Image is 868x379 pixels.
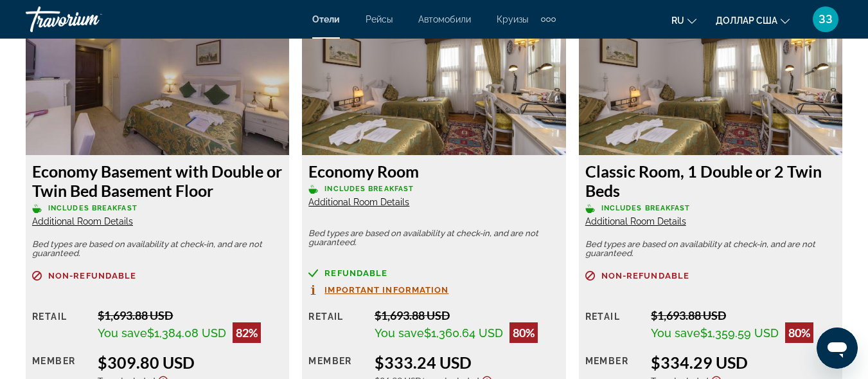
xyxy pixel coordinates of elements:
[541,9,556,30] button: Дополнительные элементы навигации
[671,11,696,30] button: Изменить язык
[424,326,503,340] span: $1,360.64 USD
[601,204,691,212] span: Includes Breakfast
[308,229,559,247] p: Bed types are based on availability at check-in, and are not guaranteed.
[716,11,790,30] button: Изменить валюту
[585,308,641,343] div: Retail
[785,322,813,343] div: 80%
[32,308,88,343] div: Retail
[809,6,842,33] button: Меню пользователя
[147,326,226,340] span: $1,384.08 USD
[585,240,836,258] p: Bed types are based on availability at check-in, and are not guaranteed.
[312,14,340,24] a: Отели
[324,269,387,277] span: Refundable
[375,326,424,340] span: You save
[324,185,414,193] span: Includes Breakfast
[308,268,559,278] a: Refundable
[651,308,836,322] div: $1,693.88 USD
[308,284,448,295] button: Important Information
[324,286,448,294] span: Important Information
[817,328,858,369] iframe: Кнопка запуска окна обмена сообщениями
[585,162,836,200] h3: Classic Room, 1 Double or 2 Twin Beds
[98,353,283,372] div: $309.80 USD
[233,322,261,343] div: 82%
[418,14,471,24] a: Автомобили
[497,14,528,24] a: Круизы
[48,204,137,212] span: Includes Breakfast
[375,353,560,372] div: $333.24 USD
[651,326,700,340] span: You save
[366,14,393,24] a: Рейсы
[819,12,833,26] font: ЗЗ
[48,272,136,280] span: Non-refundable
[32,162,283,200] h3: Economy Basement with Double or Twin Bed Basement Floor
[716,15,777,26] font: доллар США
[308,162,559,181] h3: Economy Room
[32,216,133,226] span: Additional Room Details
[308,308,364,343] div: Retail
[651,353,836,372] div: $334.29 USD
[585,216,686,226] span: Additional Room Details
[375,308,560,322] div: $1,693.88 USD
[601,272,689,280] span: Non-refundable
[308,197,409,207] span: Additional Room Details
[98,326,147,340] span: You save
[509,322,538,343] div: 80%
[671,15,684,26] font: ru
[26,3,154,36] a: Травориум
[32,240,283,258] p: Bed types are based on availability at check-in, and are not guaranteed.
[700,326,779,340] span: $1,359.59 USD
[98,308,283,322] div: $1,693.88 USD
